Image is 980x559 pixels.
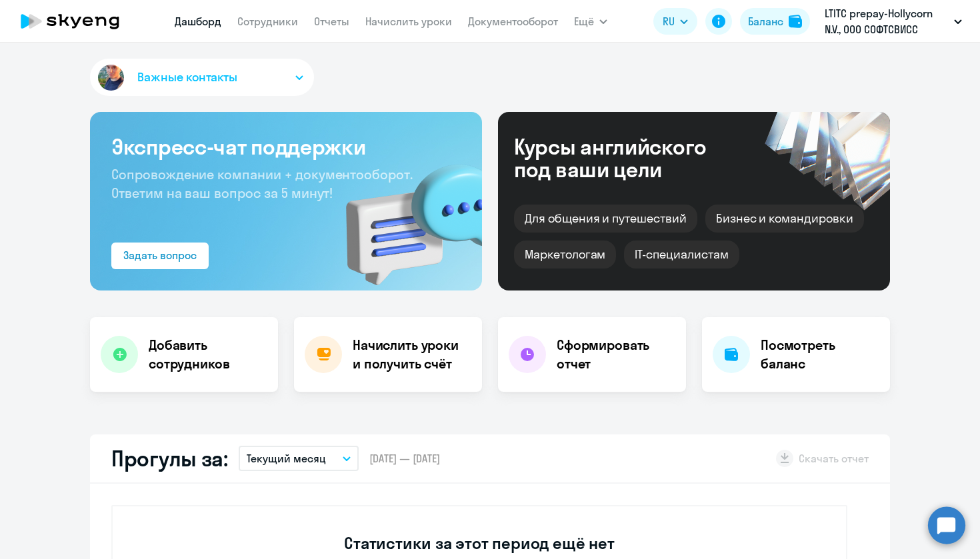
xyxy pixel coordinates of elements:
[748,13,783,29] div: Баланс
[90,59,314,96] button: Важные контакты
[761,336,879,373] h4: Посмотреть баланс
[574,13,594,29] span: Ещё
[365,15,452,28] a: Начислить уроки
[123,247,197,263] div: Задать вопрос
[237,15,298,28] a: Сотрудники
[514,241,616,269] div: Маркетологам
[705,205,864,233] div: Бизнес и командировки
[557,336,675,373] h4: Сформировать отчет
[514,135,742,181] div: Курсы английского под ваши цели
[574,8,607,35] button: Ещё
[825,5,949,37] p: LTITC prepay-Hollycorn N.V., ООО СОФТСВИСС
[344,532,614,554] h3: Статистики за этот период ещё нет
[653,8,697,35] button: RU
[624,241,739,269] div: IT-специалистам
[95,62,127,93] img: avatar
[239,446,359,471] button: Текущий месяц
[789,15,802,28] img: balance
[137,69,237,86] span: Важные контакты
[175,15,221,28] a: Дашборд
[111,166,413,201] span: Сопровождение компании + документооборот. Ответим на ваш вопрос за 5 минут!
[468,15,558,28] a: Документооборот
[818,5,969,37] button: LTITC prepay-Hollycorn N.V., ООО СОФТСВИСС
[111,445,228,472] h2: Прогулы за:
[149,336,267,373] h4: Добавить сотрудников
[247,450,326,466] p: Текущий месяц
[514,205,697,233] div: Для общения и путешествий
[369,451,440,466] span: [DATE] — [DATE]
[111,133,461,160] h3: Экспресс-чат поддержки
[111,243,209,269] button: Задать вопрос
[740,8,810,35] button: Балансbalance
[353,336,469,373] h4: Начислить уроки и получить счёт
[314,15,349,28] a: Отчеты
[663,13,675,29] span: RU
[327,141,482,290] img: bg-img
